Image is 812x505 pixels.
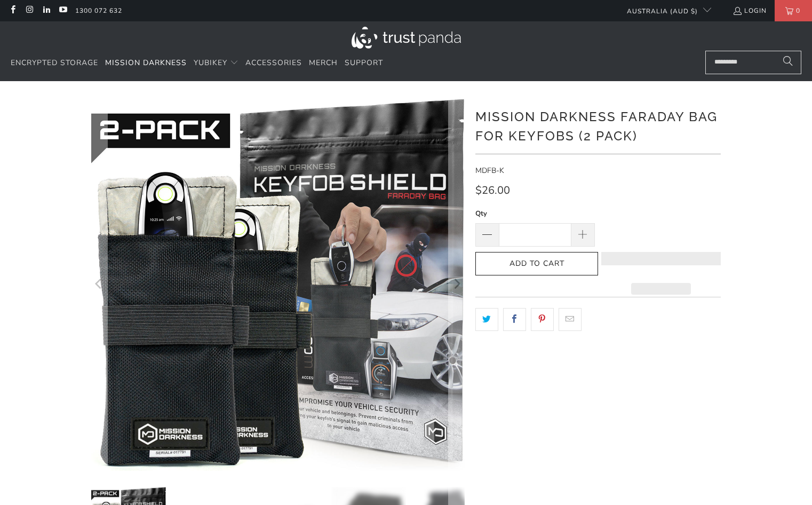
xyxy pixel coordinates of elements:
button: Next [448,97,465,471]
a: Trust Panda Australia on Facebook [8,6,17,15]
a: Share this on Facebook [503,308,526,330]
nav: Translation missing: en.navigation.header.main_nav [11,51,383,76]
a: Trust Panda Australia on YouTube [58,6,67,15]
input: Search... [705,51,801,74]
span: Support [345,58,383,68]
a: Email this to a friend [559,308,582,330]
span: $26.00 [475,183,510,198]
img: Trust Panda Australia [352,27,461,49]
a: Share this on Pinterest [531,308,554,330]
button: Add to Cart [475,252,598,276]
span: MDFB-K [475,165,504,176]
span: Mission Darkness [105,58,187,68]
a: Trust Panda Australia on Instagram [25,6,34,15]
a: Share this on Twitter [475,308,498,330]
button: Search [775,51,801,74]
span: Accessories [245,58,302,68]
h1: Mission Darkness Faraday Bag for Keyfobs (2 pack) [475,105,721,146]
img: Mission Darkness Faraday Bag for Keyfobs (2 pack) [91,97,465,471]
a: Merch [309,51,338,76]
a: Support [345,51,383,76]
a: Encrypted Storage [11,51,98,76]
span: Merch [309,58,338,68]
span: Encrypted Storage [11,58,98,68]
a: Trust Panda Australia on LinkedIn [42,6,51,15]
label: Qty [475,208,595,219]
a: Mission Darkness [105,51,187,76]
span: YubiKey [194,58,227,68]
a: 1300 072 632 [75,5,122,17]
span: Add to Cart [487,259,587,269]
a: Accessories [245,51,302,76]
a: Login [733,5,767,17]
button: Previous [91,97,108,471]
summary: YubiKey [194,51,238,76]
